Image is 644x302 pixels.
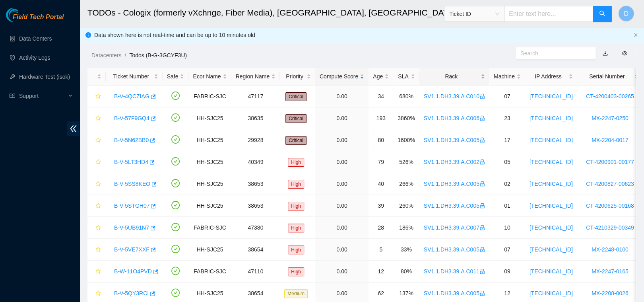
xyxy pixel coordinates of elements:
[10,93,15,99] span: read
[171,245,180,253] span: check-circle
[393,151,419,173] td: 526%
[586,203,634,209] a: CT-4200625-00168
[288,202,304,210] span: High
[633,33,638,38] button: close
[489,195,525,217] td: 01
[424,159,485,165] a: SV1.1.DH3.39.A.C002lock
[92,243,101,256] button: star
[424,203,485,209] a: SV1.1.DH3.39.A.C005lock
[530,159,573,165] a: [TECHNICAL_ID]
[188,217,231,239] td: FABRIC-SJC
[6,8,40,22] img: Akamai Technologies
[530,268,573,275] a: [TECHNICAL_ID]
[288,180,304,189] span: High
[231,217,280,239] td: 47380
[171,135,180,144] span: check-circle
[67,121,80,136] span: double-left
[95,203,101,209] span: star
[592,290,628,296] a: MX-2208-0026
[13,14,64,21] span: Field Tech Portal
[479,203,485,208] span: lock
[424,115,485,121] a: SV1.1.DH3.39.A.C006lock
[489,173,525,195] td: 02
[95,290,101,297] span: star
[171,157,180,166] span: check-circle
[393,195,419,217] td: 260%
[530,181,573,187] a: [TECHNICAL_ID]
[92,112,101,125] button: star
[231,195,280,217] td: 38653
[369,217,393,239] td: 28
[315,86,369,107] td: 0.00
[369,173,393,195] td: 40
[504,6,593,22] input: Enter text here...
[489,261,525,283] td: 09
[171,267,180,275] span: check-circle
[285,136,306,145] span: Critical
[95,159,101,166] span: star
[424,268,485,275] a: SV1.1.DH3.39.A.C011lock
[393,261,419,283] td: 80%
[188,107,231,129] td: HH-SJC25
[489,86,525,107] td: 07
[315,239,369,261] td: 0.00
[6,14,64,25] a: Akamai TechnologiesField Tech Portal
[479,94,485,99] span: lock
[586,181,634,187] a: CT-4200827-00623
[114,290,149,296] a: B-V-5QY3RCI
[92,90,101,103] button: star
[530,203,573,209] a: [TECHNICAL_ID]
[592,268,628,275] a: MX-2247-0165
[586,159,634,165] a: CT-4200901-00177
[596,47,614,60] button: download
[315,151,369,173] td: 0.00
[188,239,231,261] td: HH-SJC25
[530,224,573,231] a: [TECHNICAL_ID]
[424,93,485,99] a: SV1.1.DH3.39.A.C010lock
[231,173,280,195] td: 38653
[288,267,304,276] span: High
[633,33,638,37] span: close
[369,151,393,173] td: 79
[171,92,180,100] span: check-circle
[285,92,306,101] span: Critical
[530,290,573,296] a: [TECHNICAL_ID]
[95,94,101,100] span: star
[593,6,612,22] button: search
[424,290,485,296] a: SV1.1.DH3.39.A.C005lock
[369,86,393,107] td: 34
[315,195,369,217] td: 0.00
[586,224,634,231] a: CT-4210329-00349
[369,261,393,283] td: 12
[188,173,231,195] td: HH-SJC25
[479,290,485,296] span: lock
[19,35,52,42] a: Data Centers
[171,179,180,187] span: check-circle
[284,289,308,298] span: Medium
[449,8,499,20] span: Ticket ID
[530,115,573,121] a: [TECHNICAL_ID]
[171,288,180,297] span: check-circle
[114,93,149,99] a: B-V-4QCZIAG
[479,115,485,121] span: lock
[489,107,525,129] td: 23
[92,265,101,278] button: star
[479,181,485,187] span: lock
[489,151,525,173] td: 05
[530,93,573,99] a: [TECHNICAL_ID]
[171,223,180,231] span: check-circle
[171,201,180,209] span: check-circle
[288,158,304,167] span: High
[424,224,485,231] a: SV1.1.DH3.39.A.C007lock
[124,52,126,58] span: /
[586,93,634,99] a: CT-4200403-00265
[91,52,121,58] a: Datacenters
[479,269,485,274] span: lock
[489,129,525,151] td: 17
[92,287,101,300] button: star
[114,224,149,231] a: B-V-5UB91N7
[315,173,369,195] td: 0.00
[114,268,152,275] a: B-W-11O4PVD
[95,137,101,144] span: star
[114,246,149,253] a: B-V-5VE7XXF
